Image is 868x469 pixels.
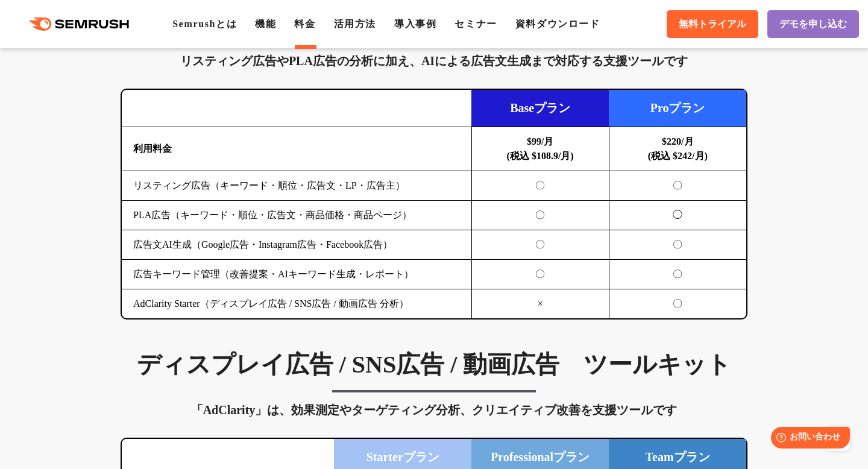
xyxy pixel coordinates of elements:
[121,51,747,71] div: リスティング広告やPLA広告の分析に加え、AIによる広告文生成まで対応する支援ツールです
[122,201,471,230] td: PLA広告（キーワード・順位・広告文・商品価格・商品ページ）
[609,201,746,230] td: ◯
[122,260,471,289] td: 広告キーワード管理（改善提案・AIキーワード生成・レポート）
[609,171,746,201] td: 〇
[121,400,747,420] div: 「AdClarity」は、効果測定やターゲティング分析、クリエイティブ改善を支援ツールです
[394,19,436,29] a: 導入事例
[454,19,497,29] a: セミナー
[471,260,609,289] td: 〇
[471,230,609,260] td: 〇
[667,10,758,38] a: 無料トライアル
[294,19,315,29] a: 料金
[122,171,471,201] td: リスティング広告（キーワード・順位・広告文・LP・広告主）
[609,230,746,260] td: 〇
[609,260,746,289] td: 〇
[648,136,708,161] b: $220/月 (税込 $242/月)
[471,90,609,127] td: Baseプラン
[122,230,471,260] td: 広告文AI生成（Google広告・Instagram広告・Facebook広告）
[507,136,574,161] b: $99/月 (税込 $108.9/月)
[761,422,855,456] iframe: Help widget launcher
[121,350,747,380] h3: ディスプレイ広告 / SNS広告 / 動画広告 ツールキット
[133,143,172,154] b: 利用料金
[122,289,471,319] td: AdClarity Starter（ディスプレイ広告 / SNS広告 / 動画広告 分析）
[471,201,609,230] td: 〇
[767,10,859,38] a: デモを申し込む
[609,289,746,319] td: 〇
[609,90,746,127] td: Proプラン
[471,289,609,319] td: ×
[679,18,746,31] span: 無料トライアル
[255,19,276,29] a: 機能
[515,19,600,29] a: 資料ダウンロード
[779,18,847,31] span: デモを申し込む
[334,19,376,29] a: 活用方法
[172,19,237,29] a: Semrushとは
[471,171,609,201] td: 〇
